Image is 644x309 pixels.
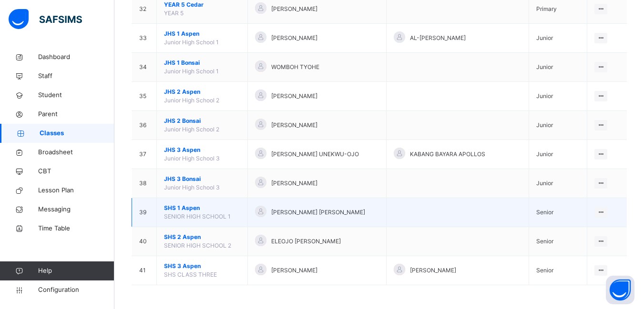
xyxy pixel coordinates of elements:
span: JHS 1 Aspen [164,30,240,38]
span: Senior [536,238,553,245]
span: WOMBOH TYOHE [271,63,319,71]
span: Senior [536,209,553,216]
img: safsims [9,9,82,29]
span: [PERSON_NAME] UNEKWU-OJO [271,150,359,159]
span: SHS 3 Aspen [164,262,240,270]
span: Junior [536,150,553,158]
span: [PERSON_NAME] [271,266,317,275]
span: [PERSON_NAME] [271,34,317,42]
span: Junior High School 3 [164,155,220,162]
span: YEAR 5 Cedar [164,0,240,9]
span: JHS 2 Bonsai [164,117,240,125]
span: SHS CLASS THREE [164,271,217,278]
span: Configuration [38,285,114,295]
span: SENIOR HIGH SCHOOL 2 [164,242,231,249]
span: AL-[PERSON_NAME] [410,34,466,42]
span: Student [38,90,114,100]
td: 35 [132,82,157,111]
span: Junior High School 1 [164,68,219,75]
button: Open asap [606,276,634,304]
span: Parent [38,110,114,119]
td: 34 [132,53,157,82]
span: SENIOR HIGH SCHOOL 1 [164,213,231,220]
span: [PERSON_NAME] [271,92,317,100]
span: [PERSON_NAME] [271,121,317,130]
span: [PERSON_NAME] [271,5,317,13]
span: Junior High School 2 [164,126,219,133]
span: Broadsheet [38,148,114,157]
span: Junior [536,121,553,129]
span: Primary [536,5,557,12]
span: [PERSON_NAME] [271,179,317,188]
td: 38 [132,169,157,198]
span: Staff [38,71,114,81]
span: Junior High School 2 [164,97,219,104]
span: Lesson Plan [38,186,114,195]
td: 33 [132,24,157,53]
span: YEAR 5 [164,10,184,17]
span: ELEOJO [PERSON_NAME] [271,237,341,246]
span: Senior [536,267,553,274]
span: SHS 2 Aspen [164,233,240,241]
td: 41 [132,256,157,285]
span: KABANG BAYARA APOLLOS [410,150,485,159]
span: JHS 2 Aspen [164,88,240,96]
td: 36 [132,111,157,140]
td: 40 [132,227,157,256]
td: 39 [132,198,157,227]
span: Junior High School 1 [164,39,219,46]
span: Junior High School 3 [164,184,220,191]
span: [PERSON_NAME] [PERSON_NAME] [271,208,365,217]
span: Dashboard [38,52,114,62]
span: Time Table [38,224,114,233]
span: Junior [536,92,553,100]
span: Help [38,266,114,276]
span: [PERSON_NAME] [410,266,456,275]
td: 37 [132,140,157,169]
span: JHS 3 Aspen [164,146,240,154]
span: Junior [536,179,553,187]
span: SHS 1 Aspen [164,204,240,212]
span: Junior [536,63,553,70]
span: JHS 3 Bonsai [164,175,240,183]
span: CBT [38,167,114,176]
span: Messaging [38,205,114,214]
span: Junior [536,34,553,41]
span: JHS 1 Bonsai [164,59,240,67]
span: Classes [40,129,114,138]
